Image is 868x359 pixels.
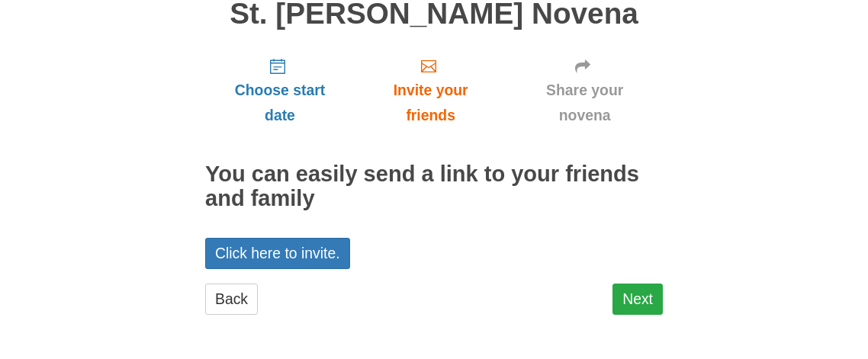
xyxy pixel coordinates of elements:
span: Invite your friends [370,78,491,128]
a: Click here to invite. [205,238,350,269]
span: Choose start date [220,78,339,128]
span: Share your novena [522,78,648,128]
a: Next [612,284,663,315]
a: Share your novena [506,45,663,136]
h2: You can easily send a link to your friends and family [205,162,663,211]
a: Back [205,284,258,315]
a: Invite your friends [355,45,506,136]
a: Choose start date [205,45,355,136]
